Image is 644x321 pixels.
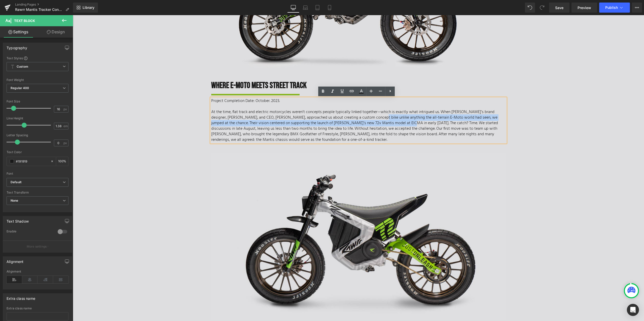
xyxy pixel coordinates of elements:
[7,78,68,82] div: Font Weight
[605,6,618,10] span: Publish
[15,8,63,12] span: Rawrr Mantis Tracker Concept
[7,117,68,120] div: Line Height
[7,133,68,137] div: Letter Spacing
[7,191,68,194] div: Text Transform
[11,199,18,202] b: None
[27,244,47,249] p: More settings
[632,3,642,13] button: More
[287,3,299,13] a: Desktop
[7,270,68,273] div: Alignment
[525,3,535,13] button: Undo
[63,108,68,111] span: px
[7,216,29,223] div: Text Shadow
[7,172,68,175] div: Font
[38,26,74,38] a: Design
[16,158,48,164] input: Color
[138,83,433,89] p: Project Completion Date: October. 2023.
[11,86,29,90] b: Regular 400
[537,3,547,13] button: Redo
[83,5,94,10] span: Library
[7,293,35,301] div: Extra class name
[7,229,53,235] div: Enable
[555,5,563,10] span: Save
[63,141,68,145] span: px
[599,3,630,13] button: Publish
[63,124,68,128] span: em
[138,65,433,76] h1: Where E-MOTO MEETS Street TRACK
[138,94,433,127] p: At the time, flat track and electric motorcycles weren’t concepts people typically linked togethe...
[7,257,24,264] div: Alignment
[73,3,98,13] a: New Library
[7,43,27,50] div: Typography
[3,240,72,252] button: More settings
[7,307,68,310] div: Extra class name
[7,150,68,154] div: Text Color
[15,3,73,7] a: Landing Pages
[14,19,35,23] span: Text Block
[311,3,324,13] a: Tablet
[56,157,68,166] div: %
[11,180,21,184] i: Default
[571,3,597,13] a: Preview
[7,56,68,60] div: Text Styles
[578,5,591,10] span: Preview
[299,3,311,13] a: Laptop
[7,100,68,103] div: Font Size
[627,304,639,316] div: Open Intercom Messenger
[324,3,336,13] a: Mobile
[17,65,28,69] b: Custom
